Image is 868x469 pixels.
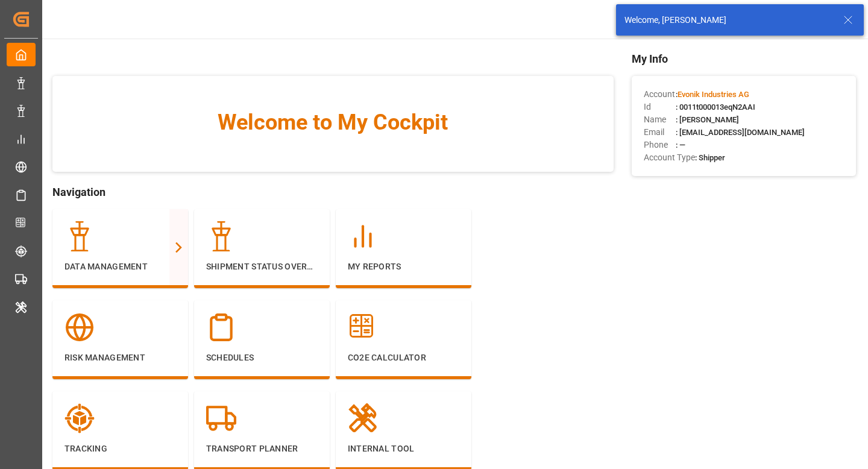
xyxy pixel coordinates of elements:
[64,260,176,273] p: Data Management
[206,442,318,455] p: Transport Planner
[676,115,739,124] span: : [PERSON_NAME]
[348,442,459,455] p: Internal Tool
[52,184,614,200] span: Navigation
[695,153,725,162] span: : Shipper
[348,260,459,273] p: My Reports
[632,51,856,67] span: My Info
[644,126,676,139] span: Email
[676,102,755,112] span: : 0011t000013eqN2AAI
[206,260,318,273] p: Shipment Status Overview
[77,106,590,139] span: Welcome to My Cockpit
[348,351,459,364] p: CO2e Calculator
[624,14,832,27] div: Welcome, [PERSON_NAME]
[644,101,676,113] span: Id
[676,128,805,137] span: : [EMAIL_ADDRESS][DOMAIN_NAME]
[64,442,176,455] p: Tracking
[676,90,749,99] span: :
[678,90,749,99] span: Evonik Industries AG
[206,351,318,364] p: Schedules
[644,151,695,164] span: Account Type
[644,139,676,151] span: Phone
[644,88,676,101] span: Account
[64,351,176,364] p: Risk Management
[644,113,676,126] span: Name
[676,140,685,150] span: : —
